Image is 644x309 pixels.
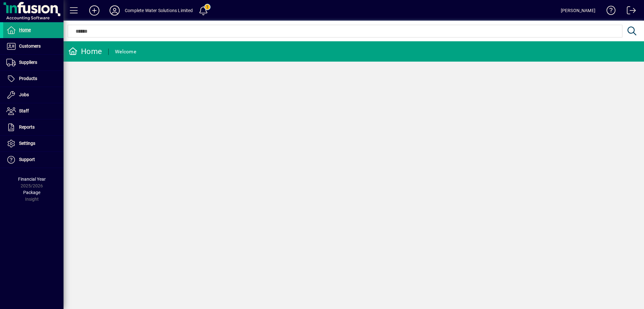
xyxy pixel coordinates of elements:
a: Suppliers [3,55,64,71]
span: Staff [19,108,29,113]
span: Jobs [19,92,29,97]
span: Home [19,27,31,32]
a: Jobs [3,87,64,103]
a: Products [3,71,64,87]
span: Settings [19,141,35,146]
div: Welcome [115,47,136,57]
a: Logout [622,1,636,22]
span: Package [23,190,40,195]
span: Reports [19,124,35,130]
div: Home [68,46,102,57]
a: Customers [3,38,64,54]
a: Staff [3,103,64,119]
span: Support [19,157,35,162]
span: Financial Year [18,177,46,182]
a: Settings [3,136,64,151]
button: Add [84,5,104,16]
a: Reports [3,119,64,135]
a: Support [3,152,64,168]
span: Products [19,76,37,81]
span: Suppliers [19,60,37,65]
span: Customers [19,44,41,49]
button: Profile [104,5,125,16]
a: Knowledge Base [602,1,616,22]
div: Complete Water Solutions Limited [125,5,193,16]
div: [PERSON_NAME] [561,5,595,16]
